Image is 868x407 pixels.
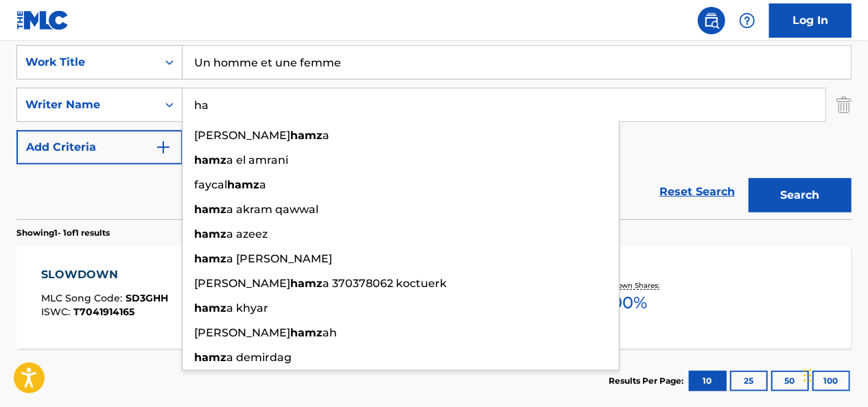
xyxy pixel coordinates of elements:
[799,341,868,407] iframe: Chat Widget
[194,277,290,290] span: [PERSON_NAME]
[42,292,126,304] span: MLC Song Code :
[42,267,169,283] div: SLOWDOWN
[194,178,227,191] span: faycal
[290,129,322,142] strong: hamz
[194,203,226,216] strong: hamz
[769,3,852,38] a: Log In
[290,326,322,339] strong: hamz
[25,54,149,71] div: Work Title
[16,227,110,239] p: Showing 1 - 1 of 1 results
[227,178,259,191] strong: hamz
[703,12,720,29] img: search
[226,203,318,216] span: a akram qawwal
[226,153,288,166] span: a el amrani
[322,326,337,339] span: ah
[126,292,169,304] span: SD3GHH
[609,375,687,387] p: Results Per Page:
[739,12,755,29] img: help
[590,280,664,291] p: Total Known Shares:
[836,88,852,122] img: Delete Criterion
[16,10,69,30] img: MLC Logo
[653,177,742,207] a: Reset Search
[194,351,226,364] strong: hamz
[259,178,266,191] span: a
[194,301,226,314] strong: hamz
[290,277,322,290] strong: hamz
[226,227,268,241] span: a azeez
[16,130,183,164] button: Add Criteria
[25,97,149,113] div: Writer Name
[16,45,852,219] form: Search Form
[194,153,226,166] strong: hamz
[155,139,172,156] img: 9d2ae6d4665cec9f34b9.svg
[749,178,852,212] button: Search
[322,129,329,142] span: a
[730,371,768,391] button: 25
[698,7,725,34] a: Public Search
[42,306,74,318] span: ISWC :
[322,277,447,290] span: a 370378062 koctuerk
[689,371,727,391] button: 10
[226,351,292,364] span: a demirdag
[194,129,290,142] span: [PERSON_NAME]
[16,246,852,349] a: SLOWDOWNMLC Song Code:SD3GHHISWC:T7041914165Writers (2)HAMZA EL FARISSI, [PERSON_NAME]Recording A...
[74,306,135,318] span: T7041914165
[606,291,648,315] span: 100 %
[734,7,761,34] div: Help
[194,227,226,241] strong: hamz
[226,252,332,265] span: a [PERSON_NAME]
[194,326,290,339] span: [PERSON_NAME]
[226,301,268,314] span: a khyar
[771,371,809,391] button: 50
[804,355,812,396] div: Drag
[194,252,226,265] strong: hamz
